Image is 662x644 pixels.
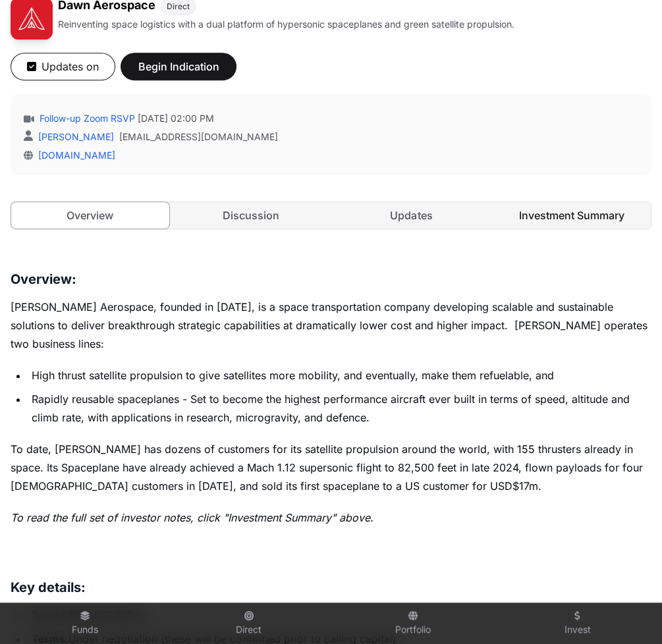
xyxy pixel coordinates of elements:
a: Invest [501,606,654,641]
p: [PERSON_NAME] Aerospace, founded in [DATE], is a space transportation company developing scalable... [11,298,651,353]
a: Direct [172,606,325,641]
span: Begin Indication [137,59,220,74]
h3: Overview: [11,269,651,290]
a: Overview [11,201,170,229]
button: Updates on [11,53,115,80]
h3: Key details: [11,577,651,598]
a: [PERSON_NAME] [36,131,114,142]
a: Investment Summary [493,202,651,228]
a: Begin Indication [121,66,236,79]
button: Begin Indication [121,53,236,80]
li: Rapidly reusable spaceplanes - Set to become the highest performance aircraft ever built in terms... [28,390,651,427]
span: [DATE] 02:00 PM [138,112,214,125]
a: Updates [333,202,491,228]
a: Portfolio [337,606,490,641]
a: [DOMAIN_NAME] [33,149,115,161]
li: High thrust satellite propulsion to give satellites more mobility, and eventually, make them refu... [28,366,651,385]
p: To date, [PERSON_NAME] has dozens of customers for its satellite propulsion around the world, wit... [11,440,651,495]
span: Direct [167,1,190,12]
p: Reinventing space logistics with a dual platform of hypersonic spaceplanes and green satellite pr... [58,18,514,31]
a: Follow-up Zoom RSVP [37,112,135,125]
iframe: Chat Widget [596,581,662,644]
em: To read the full set of investor notes, click "Investment Summary" above. [11,511,373,524]
nav: Tabs [11,202,651,228]
a: [EMAIL_ADDRESS][DOMAIN_NAME] [119,130,278,144]
a: Funds [8,606,161,641]
a: Discussion [172,202,330,228]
